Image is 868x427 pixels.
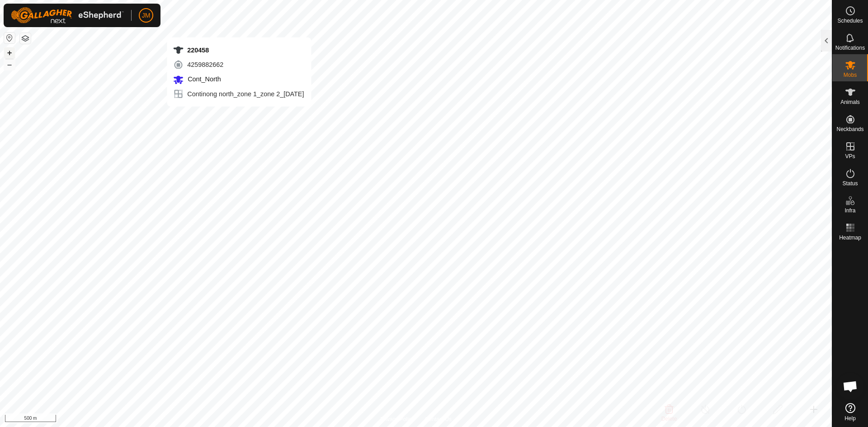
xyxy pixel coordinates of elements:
button: Map Layers [20,33,31,44]
span: Infra [844,208,855,213]
div: Continong north_zone 1_zone 2_[DATE] [173,89,304,99]
div: Open chat [837,373,864,400]
span: Help [844,416,856,421]
span: Neckbands [836,127,863,132]
span: Cont_North [185,75,221,83]
span: Animals [840,99,860,105]
span: Status [842,181,858,186]
img: Gallagher Logo [11,7,124,23]
div: 4259882662 [173,59,304,70]
span: Notifications [835,45,865,51]
a: Privacy Policy [380,415,414,423]
span: Heatmap [839,235,861,240]
button: + [4,47,15,58]
div: 220458 [173,45,304,56]
a: Help [832,399,868,425]
span: JM [142,11,151,20]
span: VPs [845,154,855,159]
span: Schedules [837,18,863,23]
button: Reset Map [4,33,15,43]
a: Contact Us [425,415,452,423]
button: – [4,59,15,70]
span: Mobs [844,72,857,78]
